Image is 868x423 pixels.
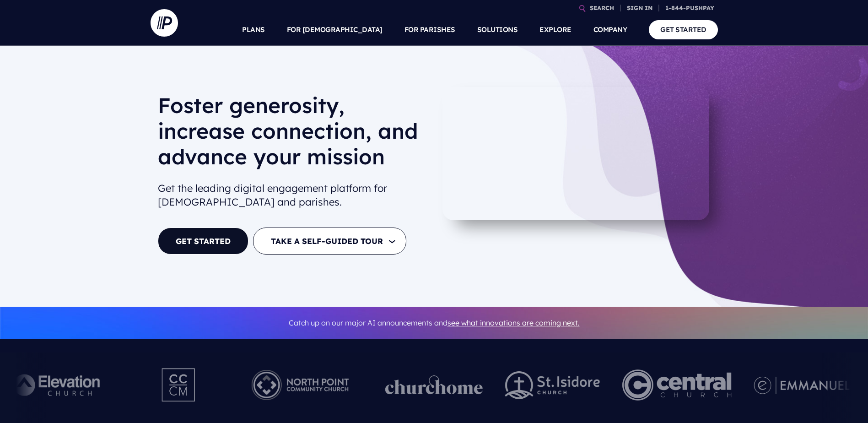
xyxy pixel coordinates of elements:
img: pp_logos_1 [385,375,483,395]
h2: Get the leading digital engagement platform for [DEMOGRAPHIC_DATA] and parishes. [158,178,427,213]
img: Pushpay_Logo__CCM [143,360,215,410]
a: COMPANY [593,14,627,46]
p: Catch up on our major AI announcements and [158,313,711,333]
a: see what innovations are coming next. [447,318,580,327]
a: PLANS [242,14,265,46]
h1: Foster generosity, increase connection, and advance your mission [158,92,427,177]
a: EXPLORE [539,14,571,46]
a: GET STARTED [158,228,248,255]
a: FOR [DEMOGRAPHIC_DATA] [287,14,383,46]
a: FOR PARISHES [404,14,455,46]
button: TAKE A SELF-GUIDED TOUR [253,228,406,255]
img: pp_logos_2 [505,371,600,399]
img: Pushpay_Logo__NorthPoint [237,360,363,410]
a: GET STARTED [649,20,718,39]
img: Central Church Henderson NV [622,360,732,410]
a: SOLUTIONS [477,14,518,46]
